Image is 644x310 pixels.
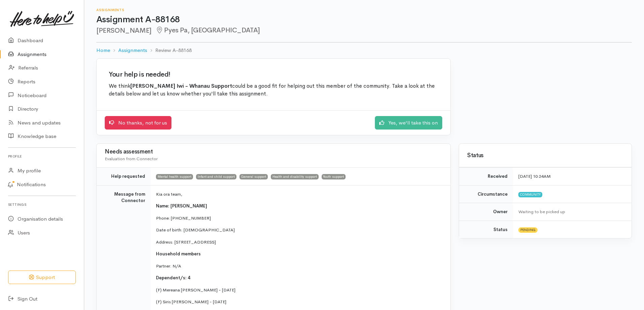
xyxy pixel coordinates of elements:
[271,174,319,179] span: Health and disability support
[8,200,76,209] h6: Settings
[156,215,442,222] p: Phone: [PHONE_NUMBER]
[156,287,442,293] p: (F) Mereana [PERSON_NAME] - [DATE]
[156,251,201,257] span: Household members
[375,116,442,130] a: Yes, we'll take this on
[459,221,513,238] td: Status
[118,47,147,54] a: Assignments
[105,156,158,162] span: Evaluation from Connector
[96,47,110,54] a: Home
[147,47,192,54] li: Review A-88168
[459,168,513,186] td: Received
[96,8,632,12] h6: Assignments
[156,263,442,270] p: Partner: N/A
[130,83,232,89] b: [PERSON_NAME] Iwi - Whanau Support
[518,227,538,233] span: Pending
[239,174,268,179] span: General support
[156,275,190,281] span: Dependent/s: 4
[322,174,346,179] span: Youth support
[109,71,438,78] h2: Your help is needed!
[156,227,442,233] p: Date of birth: [DEMOGRAPHIC_DATA]
[459,185,513,203] td: Circumstance
[156,299,442,305] p: (F) Siris [PERSON_NAME] - [DATE]
[459,203,513,221] td: Owner
[105,116,171,130] a: No thanks, not for us
[105,149,442,155] h3: Needs assessment
[156,174,193,179] span: Mental health support
[156,191,442,198] p: Kia ora team,
[156,239,442,246] p: Address: [STREET_ADDRESS]
[109,82,438,98] p: We think could be a good fit for helping out this member of the community. Take a look at the det...
[518,173,551,179] time: [DATE] 10:24AM
[96,43,632,58] nav: breadcrumb
[156,26,260,34] span: Pyes Pa, [GEOGRAPHIC_DATA]
[97,168,151,186] td: Help requested
[96,27,632,34] h2: [PERSON_NAME]
[156,203,207,209] span: Name: [PERSON_NAME]
[8,271,76,284] button: Support
[8,152,76,161] h6: Profile
[518,208,623,215] div: Waiting to be picked up
[467,152,623,159] h3: Status
[96,15,632,25] h1: Assignment A-88168
[196,174,236,179] span: Infant and child support
[518,192,542,197] span: Community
